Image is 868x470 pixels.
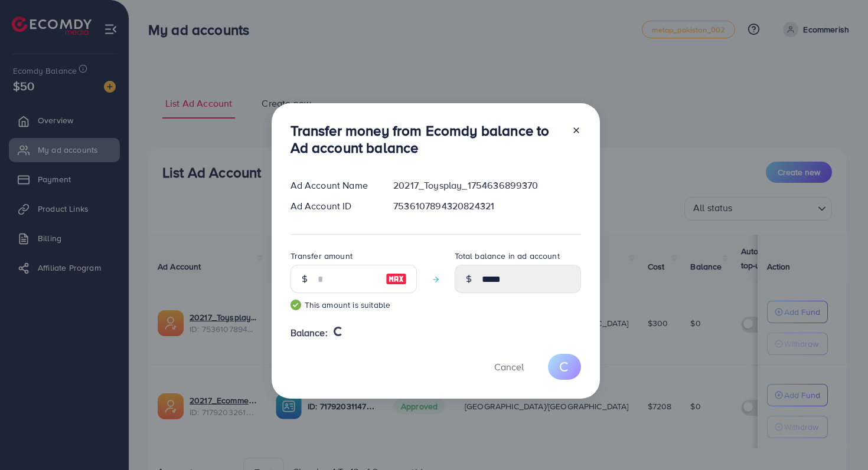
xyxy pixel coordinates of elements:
[281,199,384,213] div: Ad Account ID
[818,417,859,461] iframe: Chat
[291,326,328,340] span: Balance:
[479,354,539,379] button: Cancel
[384,179,590,192] div: 20217_Toysplay_1754636899370
[455,250,560,262] label: Total balance in ad account
[291,122,562,156] h3: Transfer money from Ecomdy balance to Ad account balance
[291,300,301,310] img: guide
[384,199,590,213] div: 7536107894320824321
[291,299,417,311] small: This amount is suitable
[386,272,407,286] img: image
[291,250,353,262] label: Transfer amount
[281,179,384,192] div: Ad Account Name
[494,360,524,373] span: Cancel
